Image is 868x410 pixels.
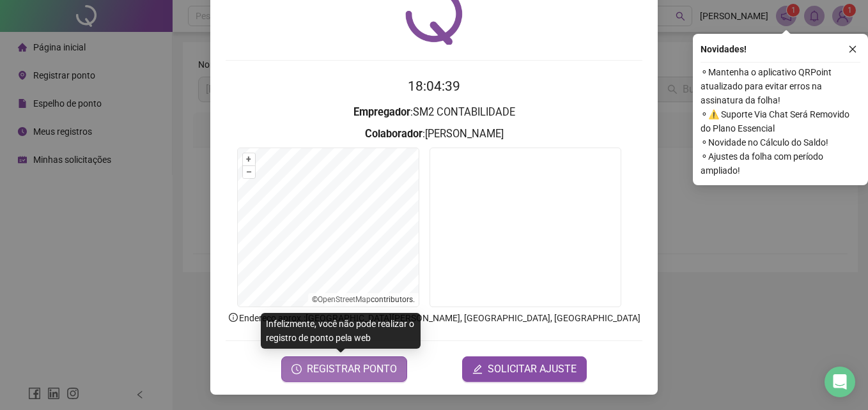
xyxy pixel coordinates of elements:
[281,356,407,382] button: REGISTRAR PONTO
[243,153,255,165] button: +
[825,367,855,397] div: Open Intercom Messenger
[261,313,421,349] div: Infelizmente, você não pode realizar o registro de ponto pela web
[848,45,857,54] span: close
[701,65,860,107] span: ⚬ Mantenha o aplicativo QRPoint atualizado para evitar erros na assinatura da folha!
[365,128,422,140] strong: Colaborador
[408,79,460,94] time: 18:04:39
[226,311,642,325] p: Endereço aprox. : [GEOGRAPHIC_DATA][PERSON_NAME], [GEOGRAPHIC_DATA], [GEOGRAPHIC_DATA]
[462,356,587,382] button: editSOLICITAR AJUSTE
[701,42,747,56] span: Novidades !
[488,361,577,377] span: SOLICITAR AJUSTE
[228,312,239,323] span: info-circle
[307,361,397,377] span: REGISTRAR PONTO
[291,364,302,374] span: clock-circle
[701,149,860,178] span: ⚬ Ajustes da folha com período ampliado!
[318,295,371,304] a: OpenStreetMap
[353,106,410,118] strong: Empregador
[226,126,642,142] h3: : [PERSON_NAME]
[701,107,860,135] span: ⚬ ⚠️ Suporte Via Chat Será Removido do Plano Essencial
[243,166,255,178] button: –
[226,104,642,121] h3: : SM2 CONTABILIDADE
[312,295,415,304] li: © contributors.
[701,135,860,149] span: ⚬ Novidade no Cálculo do Saldo!
[472,364,483,374] span: edit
